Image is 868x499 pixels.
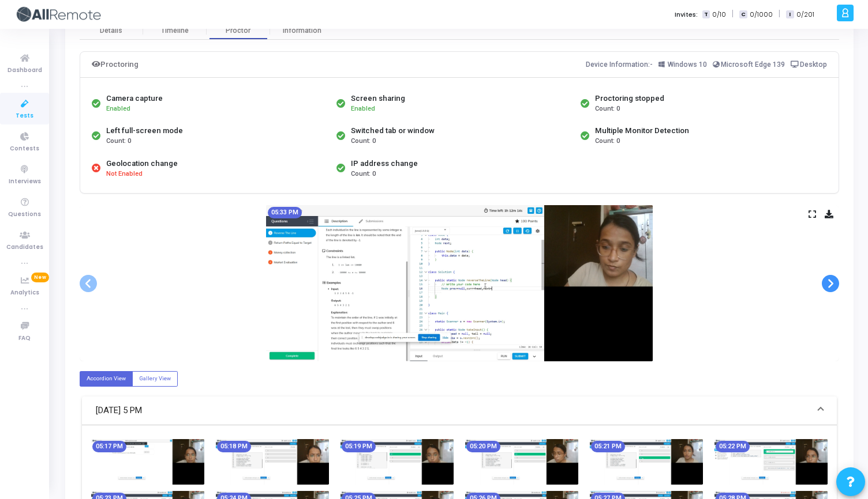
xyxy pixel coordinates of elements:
img: screenshot-1755776938034.jpeg [216,439,329,485]
mat-chip: 05:22 PM [716,441,750,452]
span: Enabled [106,105,130,112]
div: IP address change [351,158,418,169]
mat-chip: 05:20 PM [466,441,500,452]
span: Windows 10 [668,61,707,69]
span: T [702,10,710,19]
div: Proctoring [92,58,139,71]
span: Contests [10,144,39,154]
label: Invites: [675,10,698,20]
img: screenshot-1755777058029.jpeg [465,439,578,485]
mat-panel-title: [DATE] 5 PM [96,404,809,417]
span: 0/201 [796,10,814,20]
mat-chip: 05:18 PM [217,441,251,452]
img: screenshot-1755777838021.jpeg [266,205,653,361]
span: Count: 0 [595,104,620,114]
div: Multiple Monitor Detection [595,125,689,137]
span: 0/10 [712,10,726,20]
div: Proctor [207,27,270,35]
img: screenshot-1755776877733.jpeg [91,439,204,485]
mat-chip: 05:21 PM [591,441,625,452]
span: Enabled [351,105,375,112]
img: screenshot-1755777178000.jpeg [714,439,828,485]
span: I [786,10,794,19]
span: Dashboard [8,66,42,75]
div: Information [270,27,334,35]
span: Count: 0 [351,169,376,179]
span: Desktop [800,61,827,69]
mat-chip: 05:17 PM [92,441,126,452]
span: Not Enabled [106,169,143,179]
span: Questions [8,210,41,220]
label: Gallery View [132,371,178,387]
span: C [739,10,747,19]
label: Accordion View [80,371,133,387]
div: Device Information:- [586,58,828,71]
div: Screen sharing [351,93,405,104]
span: Analytics [10,288,39,298]
span: Tests [16,111,33,121]
div: Switched tab or window [351,125,435,137]
span: Count: 0 [595,137,620,146]
mat-expansion-panel-header: [DATE] 5 PM [82,396,837,425]
mat-chip: 05:33 PM [268,207,302,218]
div: Camera capture [106,93,163,104]
img: screenshot-1755776998042.jpeg [341,439,454,485]
div: Details [100,27,122,35]
span: New [31,273,49,282]
div: Geolocation change [106,158,178,169]
img: screenshot-1755777118038.jpeg [590,439,703,485]
span: Count: 0 [351,137,376,146]
span: | [779,8,780,20]
div: Proctoring stopped [595,93,664,104]
span: Interviews [9,177,41,187]
span: 0/1000 [750,10,773,20]
span: | [732,8,734,20]
img: logo [14,3,101,26]
span: Candidates [6,243,43,252]
mat-chip: 05:19 PM [342,441,376,452]
span: Microsoft Edge 139 [721,61,785,69]
span: FAQ [18,334,31,343]
span: Count: 0 [106,137,131,146]
div: Timeline [161,27,189,35]
div: Left full-screen mode [106,125,183,137]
